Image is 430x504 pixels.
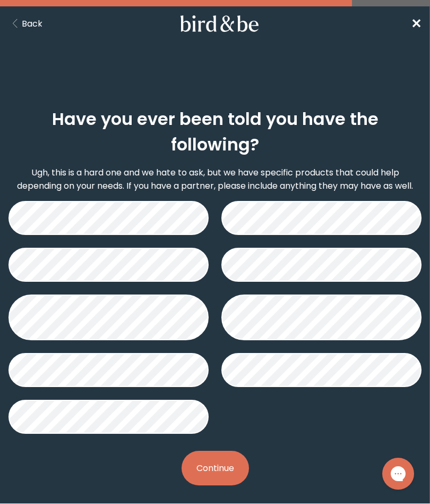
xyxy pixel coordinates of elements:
[411,15,422,32] span: ✕
[8,17,42,30] button: Back Button
[8,166,422,192] p: Ugh, this is a hard one and we hate to ask, but we have specific products that could help dependi...
[182,451,249,485] button: Continue
[377,454,419,493] iframe: Gorgias live chat messenger
[411,14,422,33] a: ✕
[8,106,422,157] h2: Have you ever been told you have the following?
